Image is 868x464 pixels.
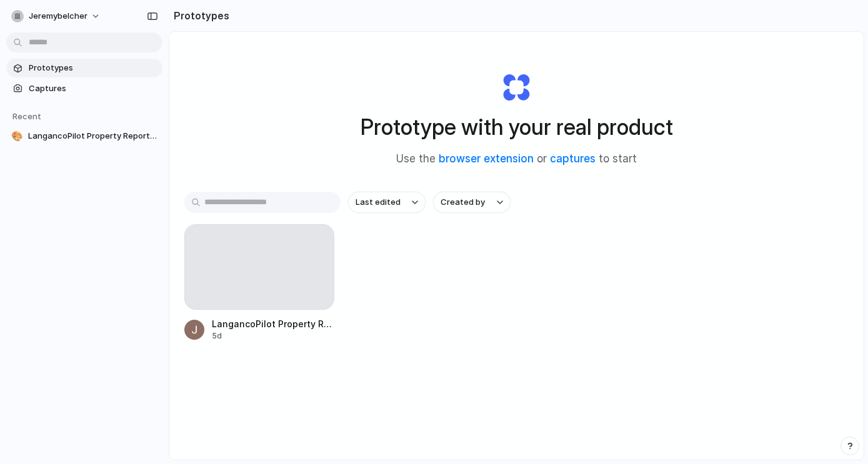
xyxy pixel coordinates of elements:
[29,82,157,95] span: Captures
[212,317,334,330] span: LangancoPilot Property Report Modal
[6,127,162,146] a: 🎨LangancoPilot Property Report Modal
[356,196,401,209] span: Last edited
[169,8,229,23] h2: Prototypes
[6,6,107,26] button: jeremybelcher
[361,111,673,144] h1: Prototype with your real product
[441,196,485,209] span: Created by
[29,62,157,74] span: Prototypes
[212,330,334,342] div: 5d
[396,151,637,167] span: Use the or to start
[28,130,157,142] span: LangancoPilot Property Report Modal
[6,79,162,98] a: Captures
[11,130,23,142] div: 🎨
[550,152,596,165] a: captures
[439,152,534,165] a: browser extension
[348,192,426,213] button: Last edited
[6,59,162,77] a: Prototypes
[12,111,41,121] span: Recent
[433,192,511,213] button: Created by
[184,224,334,342] a: LangancoPilot Property Report Modal5d
[29,10,87,22] span: jeremybelcher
